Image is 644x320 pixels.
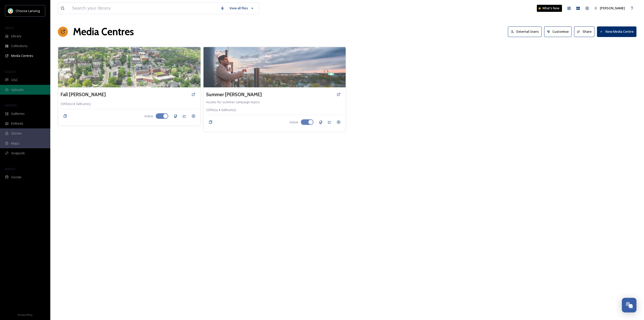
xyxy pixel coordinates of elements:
[5,70,16,74] span: COLLECT
[11,175,22,180] span: Socials
[58,47,200,87] img: michiganstateu-3696710.jpg
[18,313,32,316] span: Privacy Policy
[61,91,106,98] a: Fall [PERSON_NAME]
[537,5,562,12] a: What's New
[227,3,256,13] a: View all files
[70,3,218,14] input: Search your library
[11,78,18,82] span: UGC
[16,9,40,13] span: Choose Lansing
[11,53,33,58] span: Media Centres
[290,120,298,125] span: Active
[206,100,260,104] span: Assets for summer campaign topics
[11,131,22,136] span: Stories
[5,167,15,171] span: SOCIALS
[11,44,28,48] span: Collections
[11,111,25,116] span: Galleries
[11,151,25,156] span: SnapLink
[18,311,32,317] a: Privacy Policy
[11,87,24,92] span: Uploads
[8,8,13,13] img: logo.jpeg
[73,24,134,39] h1: Media Centres
[11,141,19,146] span: Maps
[544,26,572,37] button: Customise
[11,34,21,39] span: Library
[5,26,14,30] span: MEDIA
[622,298,636,312] button: Open Chat
[204,47,346,87] img: CVB_CL_The%20Graduate%20Hotel_credit%20Tom%20Gennara-383.jpg
[574,26,594,37] button: Share
[508,26,542,37] button: External Users
[544,26,574,37] a: Customise
[206,91,262,98] a: Summer [PERSON_NAME]
[592,3,627,13] a: [PERSON_NAME]
[600,6,625,10] span: [PERSON_NAME]
[5,103,17,107] span: WIDGETS
[11,121,23,126] span: Embeds
[76,101,91,106] span: 3 album(s)
[206,108,218,112] span: 52 file(s)
[508,26,544,37] a: External Users
[221,108,236,112] span: 6 album(s)
[144,114,153,119] span: Active
[61,101,72,106] span: 33 file(s)
[597,26,636,37] button: New Media Centre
